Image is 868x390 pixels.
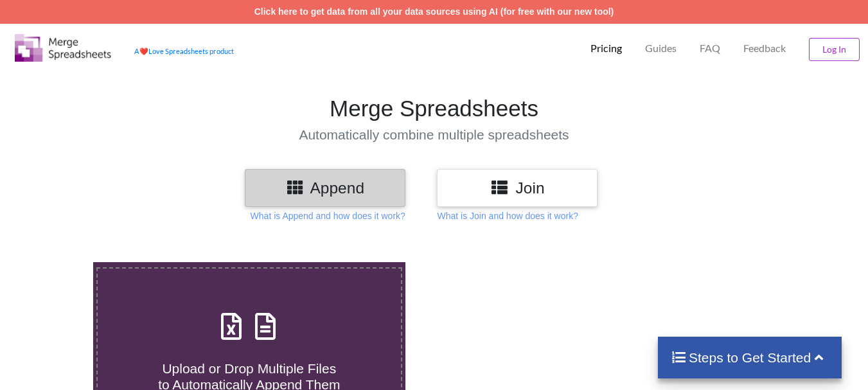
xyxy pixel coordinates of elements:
[134,47,234,55] a: AheartLove Spreadsheets product
[700,42,720,55] p: FAQ
[254,179,396,197] h3: Append
[251,209,405,222] p: What is Append and how does it work?
[15,34,111,62] img: Logo.png
[809,38,860,61] button: Log In
[254,6,614,17] a: Click here to get data from all your data sources using AI (for free with our new tool)
[645,42,677,55] p: Guides
[447,179,588,197] h3: Join
[743,43,786,53] span: Feedback
[437,209,578,222] p: What is Join and how does it work?
[671,350,829,366] h4: Steps to Get Started
[139,47,148,55] span: heart
[590,42,622,55] p: Pricing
